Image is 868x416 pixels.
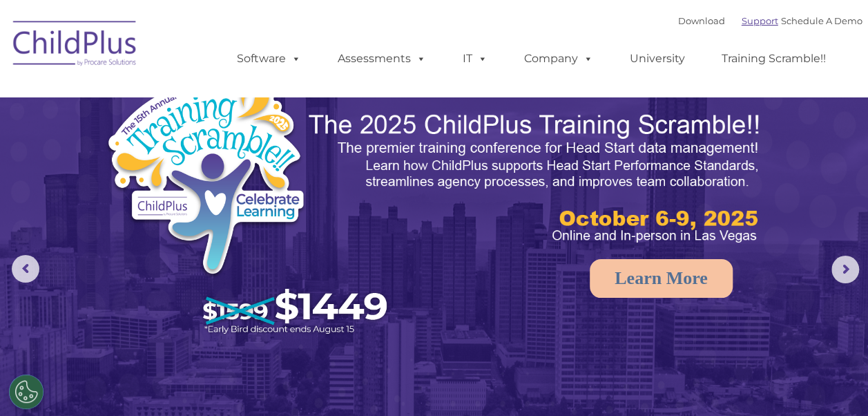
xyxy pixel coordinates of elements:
a: University [616,45,699,73]
a: Learn More [590,259,733,298]
font: | [678,15,862,26]
a: Training Scramble!! [708,45,840,73]
button: Cookies Settings [9,375,44,409]
span: Last name [192,91,234,102]
a: Company [510,45,607,73]
a: Download [678,15,725,26]
a: IT [449,45,501,73]
a: Assessments [324,45,440,73]
a: Schedule A Demo [781,15,862,26]
img: ChildPlus by Procare Solutions [6,11,144,80]
span: Phone number [192,148,251,158]
a: Support [742,15,778,26]
a: Software [223,45,315,73]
